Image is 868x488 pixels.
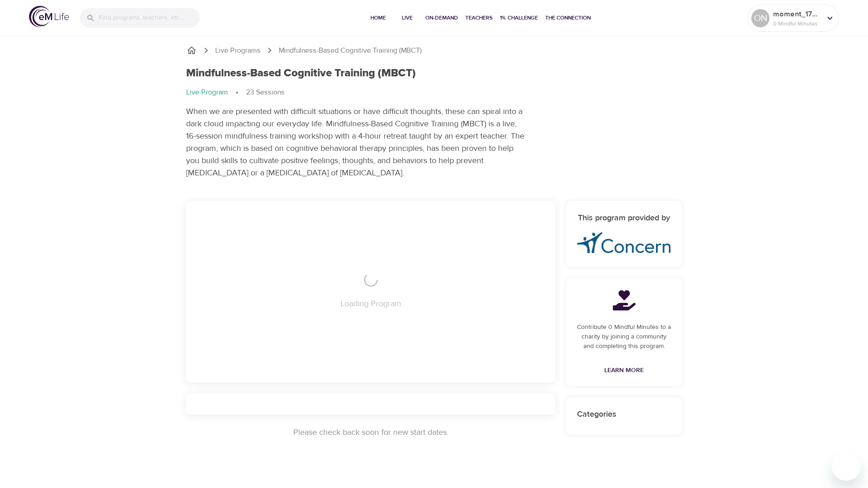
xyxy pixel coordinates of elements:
span: Learn More [604,365,644,376]
p: moment_1754333355 [773,9,821,20]
p: Please check back soon for new start dates. [186,426,555,438]
p: When we are presented with difficult situations or have difficult thoughts, these can spiral into... [186,105,527,179]
p: Mindfulness-Based Cognitive Training (MBCT) [279,45,422,56]
a: Learn More [601,362,647,379]
span: The Connection [545,13,591,23]
a: Live Programs [215,45,261,56]
p: Categories [577,408,671,420]
span: On-Demand [425,13,458,23]
nav: breadcrumb [186,87,682,98]
h1: Mindfulness-Based Cognitive Training (MBCT) [186,67,416,80]
p: 23 Sessions [246,87,285,98]
div: ON [751,9,769,27]
span: 1% Challenge [500,13,538,23]
img: concern-logo%20%281%29.png [577,232,671,254]
p: Live Program [186,87,228,98]
input: Find programs, teachers, etc... [99,8,200,28]
span: Teachers [465,13,493,23]
p: 0 Mindful Minutes [773,20,821,28]
p: Loading Program [340,298,401,310]
iframe: Button to launch messaging window [832,452,861,481]
h6: This program provided by [577,212,671,225]
p: Contribute 0 Mindful Minutes to a charity by joining a community and completing this program. [577,323,671,351]
span: Home [367,13,389,23]
nav: breadcrumb [186,45,682,56]
span: Live [396,13,418,23]
img: logo [29,6,69,27]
